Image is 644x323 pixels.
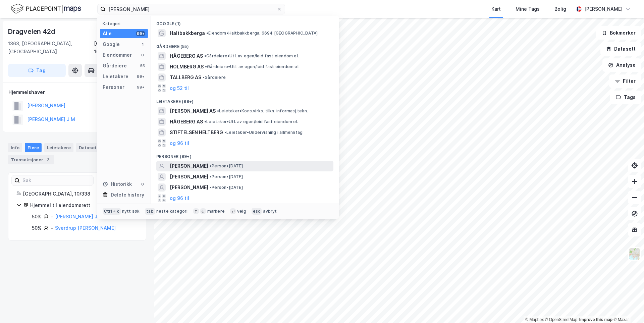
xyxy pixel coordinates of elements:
button: Tag [8,64,66,77]
input: Søk [20,175,93,185]
div: 99+ [136,85,145,90]
div: Transaksjoner [8,155,54,164]
div: nytt søk [122,209,140,214]
div: Delete history [111,191,144,199]
span: STIFTELSEN HELTBERG [170,128,223,137]
button: Bokmerker [596,26,641,40]
span: Eiendom • Haltbakkberga, 6694 [GEOGRAPHIC_DATA] [206,31,318,36]
span: [PERSON_NAME] [170,173,208,181]
span: Person • [DATE] [210,174,243,179]
div: markere [207,209,225,214]
div: neste kategori [156,209,188,214]
button: og 52 til [170,84,189,92]
div: 99+ [136,74,145,79]
button: og 96 til [170,139,189,147]
div: 1363, [GEOGRAPHIC_DATA], [GEOGRAPHIC_DATA] [8,40,94,56]
div: 50% [32,224,42,232]
div: 0 [140,181,145,187]
div: 0 [140,52,145,58]
div: 50% [32,213,42,221]
a: [PERSON_NAME] J M [55,214,103,219]
span: Gårdeiere • Utl. av egen/leid fast eiendom el. [205,64,300,69]
a: OpenStreetMap [545,317,578,322]
span: • [205,64,207,69]
div: Personer [103,83,124,91]
span: • [217,108,219,113]
button: Analyse [602,58,641,72]
span: • [204,53,206,58]
span: [PERSON_NAME] [170,162,208,170]
div: 1 [140,42,145,47]
div: velg [237,209,246,214]
div: Hjemmelshaver [8,88,146,96]
div: Kart [491,5,501,13]
div: esc [252,208,262,215]
span: Gårdeiere [203,75,226,80]
div: Alle [103,30,112,38]
span: [PERSON_NAME] AS [170,107,216,115]
div: Mine Tags [516,5,540,13]
div: Info [8,143,22,152]
div: Eiere [25,143,42,152]
span: HÅGEBERG AS [170,118,203,126]
div: Kontrollprogram for chat [610,291,644,323]
div: Bolig [554,5,566,13]
iframe: Chat Widget [610,291,644,323]
div: avbryt [263,209,277,214]
span: • [203,75,205,80]
span: • [210,185,212,190]
span: [PERSON_NAME] [170,183,208,192]
span: TALLBERG AS [170,73,201,82]
div: Google (1) [151,16,339,28]
div: 55 [140,63,145,68]
a: Improve this map [579,317,612,322]
div: - [51,224,53,232]
div: [GEOGRAPHIC_DATA], 10/338 [23,190,138,198]
img: logo.f888ab2527a4732fd821a326f86c7f29.svg [11,3,81,15]
div: Google [103,40,120,48]
div: tab [145,208,155,215]
a: Sverdrup [PERSON_NAME] [55,225,116,231]
span: • [224,130,226,135]
div: Personer (99+) [151,149,339,161]
div: Datasett [76,143,101,152]
span: Person • [DATE] [210,185,243,190]
div: [PERSON_NAME] [584,5,623,13]
span: • [210,174,212,179]
span: HOLMBERG AS [170,63,204,71]
div: Hjemmel til eiendomsrett [30,201,138,209]
span: HÅGEBERG AS [170,52,203,60]
div: Leietakere [103,72,128,80]
a: Mapbox [525,317,544,322]
button: Tags [610,91,641,104]
div: Kategori [103,21,148,26]
span: Leietaker • Kons.virks. tilkn. informasj.tekn. [217,108,308,114]
span: Person • [DATE] [210,163,243,169]
span: Leietaker • Utl. av egen/leid fast eiendom el. [204,119,298,124]
img: Z [628,248,641,260]
span: • [210,163,212,168]
div: Eiendommer [103,51,132,59]
div: Gårdeiere [103,62,127,70]
input: Søk på adresse, matrikkel, gårdeiere, leietakere eller personer [106,4,277,14]
div: 99+ [136,31,145,36]
span: Haltbakkberga [170,29,205,37]
div: Dragveien 42d [8,26,56,37]
div: Leietakere (99+) [151,94,339,106]
div: Ctrl + k [103,208,121,215]
div: [GEOGRAPHIC_DATA], 10/338 [94,40,146,56]
div: Historikk [103,180,132,188]
div: 2 [45,156,51,163]
div: Gårdeiere (55) [151,39,339,51]
div: Leietakere [44,143,73,152]
span: • [204,119,206,124]
div: - [51,213,53,221]
span: Leietaker • Undervisning i allmennfag [224,130,303,135]
button: Filter [609,74,641,88]
span: Gårdeiere • Utl. av egen/leid fast eiendom el. [204,53,299,59]
button: Datasett [600,42,641,56]
button: og 96 til [170,194,189,202]
span: • [206,31,208,36]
